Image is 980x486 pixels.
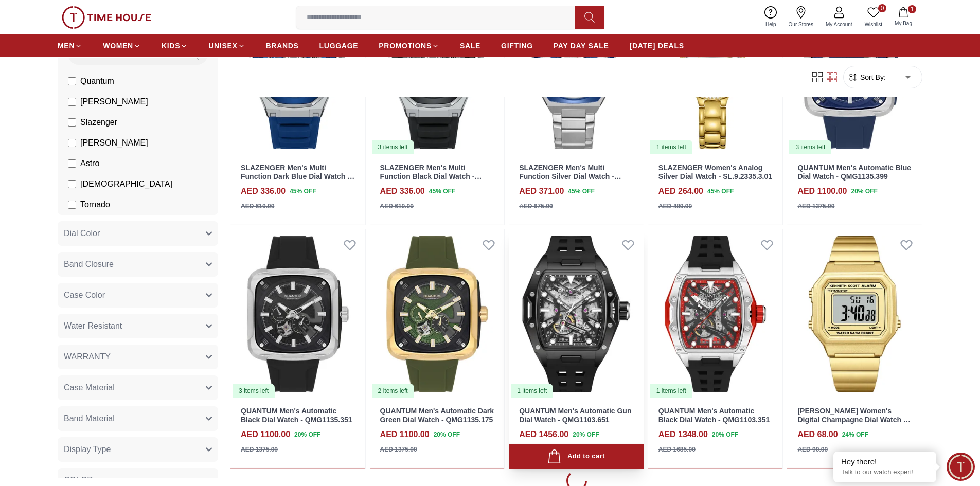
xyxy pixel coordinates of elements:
div: AED 1375.00 [380,445,417,454]
span: [PERSON_NAME] [80,96,148,108]
a: WOMEN [103,37,141,55]
span: Astro [80,157,99,170]
span: 45 % OFF [707,187,734,196]
h4: AED 336.00 [380,185,425,197]
span: 20 % OFF [434,430,460,439]
div: AED 610.00 [241,202,274,211]
h4: AED 371.00 [519,185,564,197]
h4: AED 1100.00 [241,428,290,441]
span: Our Stores [785,21,817,28]
h4: AED 1456.00 [519,428,568,441]
button: Band Material [58,406,218,431]
span: Case Material [64,382,115,394]
h4: AED 1100.00 [380,428,430,441]
img: QUANTUM Men's Automatic Black Dial Watch - QMG1135.351 [230,229,365,399]
button: 1My Bag [888,5,918,29]
div: AED 1375.00 [241,445,278,454]
div: 1 items left [650,140,692,154]
a: SLAZENGER Men's Multi Function Silver Dial Watch - SL.9.2346.2.03 [519,164,621,189]
a: SLAZENGER Men's Multi Function Dark Blue Dial Watch - SL.9.2390.2.06 [241,164,354,189]
span: Tornado [80,199,110,211]
span: 45 % OFF [290,187,316,196]
span: 1 [908,5,916,13]
button: Dial Color [58,221,218,246]
span: MEN [58,41,75,51]
a: Our Stores [782,4,819,30]
a: KIDS [162,37,188,55]
span: 20 % OFF [573,430,599,439]
a: UNISEX [208,37,245,55]
div: 1 items left [511,384,553,398]
img: Kenneth Scott Women's Digital Champagne Dial Watch - K25705-GBGC [787,229,922,399]
a: QUANTUM Men's Automatic Black Dial Watch - QMG1135.3513 items left [230,229,365,399]
div: 3 items left [233,384,275,398]
span: Band Material [64,412,115,425]
input: Astro [68,159,76,168]
span: Sort By: [858,72,886,82]
a: LUGGAGE [319,37,359,55]
div: AED 90.00 [797,445,828,454]
h4: AED 264.00 [658,185,703,197]
span: UNISEX [208,41,237,51]
div: 3 items left [789,140,831,154]
input: Slazenger [68,118,76,127]
a: BRANDS [266,37,299,55]
div: Hey there! [841,457,929,467]
span: Quantum [80,75,114,87]
a: PROMOTIONS [379,37,439,55]
button: Sort By: [848,72,886,82]
span: My Account [822,21,857,28]
a: SALE [460,37,480,55]
span: 20 % OFF [851,187,877,196]
div: 3 items left [372,140,414,154]
a: SLAZENGER Men's Multi Function Black Dial Watch - SL.9.2390.2.01 [380,164,482,189]
button: WARRANTY [58,345,218,369]
div: Add to cart [547,449,604,463]
div: Chat Widget [947,453,975,481]
span: Display Type [64,443,111,456]
div: AED 1685.00 [658,445,696,454]
div: 1 items left [650,384,692,398]
span: 45 % OFF [568,187,594,196]
span: 20 % OFF [712,430,738,439]
a: QUANTUM Men's Automatic Dark Green Dial Watch - QMG1135.1752 items left [370,229,505,399]
input: Quantum [68,77,76,85]
h4: AED 1100.00 [797,185,847,197]
span: Wishlist [861,21,886,28]
span: Help [761,21,780,28]
a: GIFTING [501,37,533,55]
a: QUANTUM Men's Automatic Blue Dial Watch - QMG1135.399 [797,164,911,181]
span: SALE [460,41,480,51]
span: Band Closure [64,258,114,271]
div: AED 675.00 [519,202,553,211]
h4: AED 336.00 [241,185,286,197]
span: WOMEN [103,41,133,51]
div: AED 610.00 [380,202,414,211]
span: Case Color [64,289,105,301]
a: QUANTUM Men's Automatic Black Dial Watch - QMG1135.351 [241,407,352,424]
h4: AED 1348.00 [658,428,708,441]
a: Help [759,4,782,30]
button: Add to cart [509,444,644,469]
span: Slazenger [80,116,117,129]
span: BRANDS [266,41,299,51]
a: QUANTUM Men's Automatic Black Dial Watch - QMG1103.3511 items left [648,229,783,399]
a: PAY DAY SALE [554,37,609,55]
span: 45 % OFF [429,187,455,196]
span: PAY DAY SALE [554,41,609,51]
h4: AED 68.00 [797,428,838,441]
button: Case Material [58,375,218,400]
div: AED 1375.00 [797,202,834,211]
span: PROMOTIONS [379,41,432,51]
div: 2 items left [372,384,414,398]
span: 24 % OFF [842,430,868,439]
span: 20 % OFF [294,430,320,439]
span: KIDS [162,41,180,51]
button: Water Resistant [58,314,218,338]
a: MEN [58,37,82,55]
a: [PERSON_NAME] Women's Digital Champagne Dial Watch - K25705-GBGC [797,407,911,433]
input: [DEMOGRAPHIC_DATA] [68,180,76,188]
span: WARRANTY [64,351,111,363]
a: SLAZENGER Women's Analog Silver Dial Watch - SL.9.2335.3.01 [658,164,772,181]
